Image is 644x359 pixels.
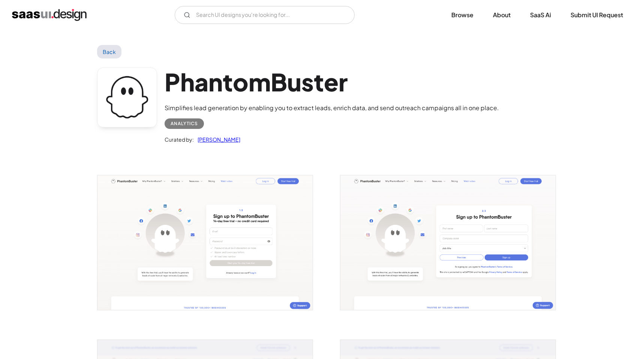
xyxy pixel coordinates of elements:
a: open lightbox [340,175,556,310]
a: Back [97,45,121,58]
a: home [12,9,87,21]
a: Submit UI Request [562,7,632,23]
img: 64157bf8b87dcfa7a94dc791_PhantomBuster%20Signup%20Screen.png [97,175,313,310]
a: [PERSON_NAME] [194,135,240,144]
form: Email Form [175,6,355,24]
div: Curated by: [165,135,194,144]
a: Browse [442,7,482,23]
a: About [484,7,520,23]
div: Analytics [171,119,198,128]
h1: PhantomBuster [165,67,499,96]
img: 64157c053ca3646091085323_PhantomBuster%20Signup%20Company%20Screen.png [340,175,556,310]
a: SaaS Ai [521,7,560,23]
div: Simplifies lead generation by enabling you to extract leads, enrich data, and send outreach campa... [165,103,499,112]
input: Search UI designs you're looking for... [175,6,355,24]
a: open lightbox [97,175,313,310]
